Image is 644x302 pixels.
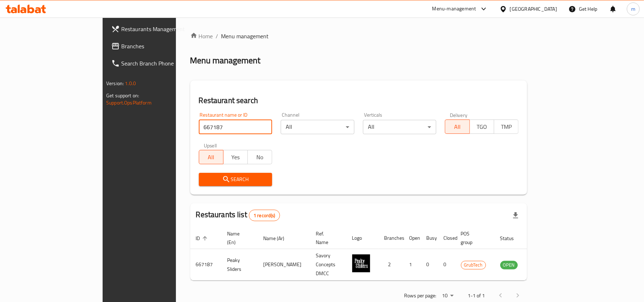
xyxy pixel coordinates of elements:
[379,249,404,281] td: 2
[450,112,468,117] label: Delivery
[199,150,223,164] button: All
[121,42,205,50] span: Branches
[196,209,280,221] h2: Restaurants list
[461,229,486,247] span: POS group
[222,249,258,281] td: Peaky Sliders
[473,122,491,132] span: TGO
[125,79,136,88] span: 1.0.0
[421,227,438,249] th: Busy
[470,120,494,134] button: TGO
[421,249,438,281] td: 0
[226,152,245,162] span: Yes
[432,5,476,13] div: Menu-management
[631,5,635,13] span: m
[363,120,437,134] div: All
[105,38,210,55] a: Branches
[205,175,267,184] span: Search
[281,120,354,134] div: All
[346,227,379,249] th: Logo
[204,143,217,148] label: Upsell
[227,229,249,247] span: Name (En)
[199,173,272,186] button: Search
[500,234,523,243] span: Status
[121,59,205,68] span: Search Branch Phone
[352,254,370,272] img: Peaky Sliders
[494,120,518,134] button: TMP
[258,249,310,281] td: [PERSON_NAME]
[404,227,421,249] th: Open
[223,150,248,164] button: Yes
[249,212,280,219] span: 1 record(s)
[379,227,404,249] th: Branches
[190,55,261,66] h2: Menu management
[448,122,467,132] span: All
[439,291,456,301] div: Rows per page:
[247,150,272,164] button: No
[468,291,485,300] p: 1-1 of 1
[221,32,269,40] span: Menu management
[251,152,269,162] span: No
[438,227,455,249] th: Closed
[461,261,486,269] span: GrubTech
[199,120,272,134] input: Search for restaurant name or ID..
[507,207,524,224] div: Export file
[310,249,346,281] td: Savory Concepts DMCC
[202,152,221,162] span: All
[404,291,436,300] p: Rows per page:
[121,25,205,33] span: Restaurants Management
[438,249,455,281] td: 0
[199,95,518,106] h2: Restaurant search
[106,79,124,88] span: Version:
[316,229,338,247] span: Ref. Name
[106,98,152,107] a: Support.OpsPlatform
[445,120,470,134] button: All
[500,261,518,269] span: OPEN
[500,261,518,269] div: OPEN
[404,249,421,281] td: 1
[190,32,527,40] nav: breadcrumb
[249,210,280,221] div: Total records count
[106,91,139,100] span: Get support on:
[196,234,210,243] span: ID
[264,234,294,243] span: Name (Ar)
[105,20,210,38] a: Restaurants Management
[190,227,557,281] table: enhanced table
[510,5,557,13] div: [GEOGRAPHIC_DATA]
[105,55,210,72] a: Search Branch Phone
[216,32,218,40] li: /
[497,122,516,132] span: TMP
